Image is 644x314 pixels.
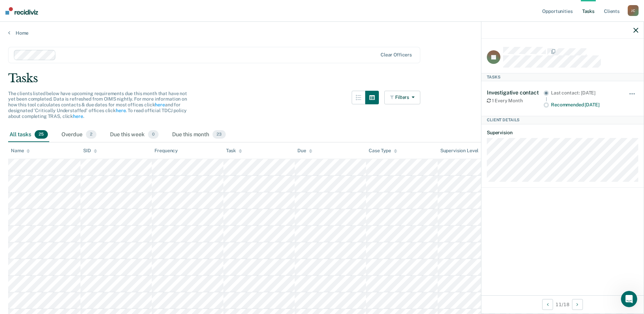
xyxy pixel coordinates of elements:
div: Due this week [109,127,160,142]
div: J C [628,5,639,16]
div: 11 / 18 [481,295,644,313]
button: Previous Client [542,299,553,310]
div: All tasks [8,127,49,142]
div: 1 Every Month [487,98,544,104]
div: Case Type [369,148,397,154]
a: here [116,108,126,113]
a: here [73,114,83,119]
button: Filters [384,91,420,104]
div: Clear officers [381,52,412,58]
div: Investigative contact [487,89,544,96]
div: Last contact: [DATE] [551,90,619,96]
div: Due [297,148,312,154]
div: Recommended [DATE] [551,102,619,108]
span: 0 [148,130,159,139]
iframe: Intercom live chat [621,291,637,307]
div: Due this month [171,127,227,142]
dt: Supervision [487,130,638,136]
span: 25 [35,130,48,139]
a: Home [8,30,636,36]
img: Recidiviz [5,7,38,15]
div: SID [83,148,97,154]
button: Next Client [572,299,583,310]
div: Task [226,148,242,154]
div: Tasks [8,71,636,85]
span: 23 [213,130,226,139]
div: Name [11,148,30,154]
div: Supervision Level [440,148,485,154]
div: Tasks [481,73,644,81]
div: Client Details [481,116,644,124]
div: Frequency [154,148,178,154]
div: Overdue [60,127,98,142]
span: The clients listed below have upcoming requirements due this month that have not yet been complet... [8,91,187,119]
a: here [155,102,165,107]
span: 2 [86,130,96,139]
